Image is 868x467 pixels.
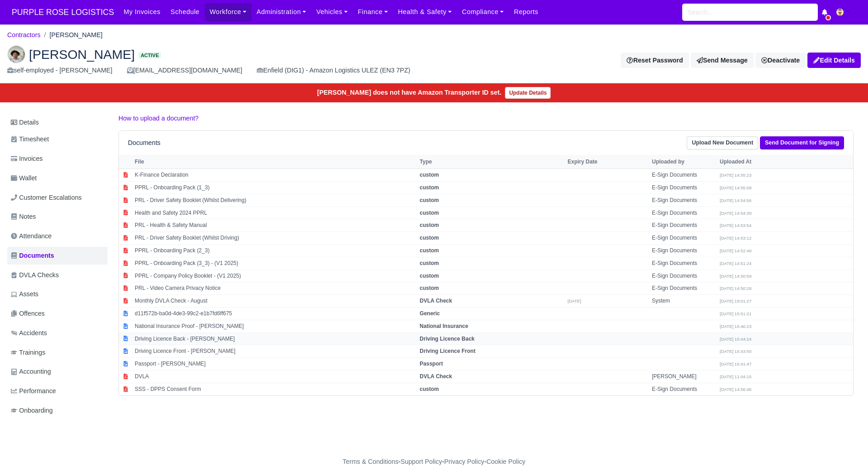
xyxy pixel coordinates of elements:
h6: Documents [128,139,160,147]
a: Timesheet [7,130,108,148]
small: [DATE] 15:44:24 [720,337,751,342]
a: Details [7,114,108,131]
td: E-Sign Documents [650,207,717,219]
span: Accidents [11,328,47,338]
span: Assets [11,289,38,299]
td: PPRL - Onboarding Pack (3_3) - (V1 2025) [132,257,417,270]
a: Offences [7,305,108,323]
a: Support Policy [401,458,442,465]
span: Attendance [11,231,52,241]
strong: DVLA Check [420,298,452,304]
span: Offences [11,308,45,319]
strong: custom [420,386,439,392]
a: Finance [353,3,393,21]
a: PURPLE ROSE LOGISTICS [7,4,118,21]
td: Passport - [PERSON_NAME] [132,358,417,371]
td: System [650,295,717,308]
a: Schedule [165,3,204,21]
a: Accounting [7,363,108,380]
div: self-employed - [PERSON_NAME] [7,65,113,76]
a: Attendance [7,227,108,245]
span: PURPLE ROSE LOGISTICS [7,3,118,21]
strong: Driving Licence Back [420,336,474,342]
strong: custom [420,247,439,254]
a: Vehicles [311,3,353,21]
td: d11f572b-ba0d-4de3-99c2-e1b7fd6ff675 [132,307,417,320]
small: [DATE] 14:55:23 [720,173,751,178]
span: DVLA Checks [11,270,59,280]
small: [DATE] 15:46:23 [720,324,751,329]
a: Customer Escalations [7,189,108,207]
strong: Driving Licence Front [420,348,475,354]
td: PPRL - Onboarding Pack (2_3) [132,244,417,257]
small: [DATE] [567,298,581,303]
th: Uploaded by [650,155,717,169]
strong: custom [420,184,439,191]
th: Uploaded At [717,155,785,169]
a: Privacy Policy [444,458,485,465]
a: Update Details [505,87,551,99]
a: Terms & Conditions [343,458,398,465]
small: [DATE] 14:53:12 [720,236,751,241]
span: Accounting [11,366,51,377]
strong: DVLA Check [420,373,452,380]
a: Assets [7,285,108,303]
span: Performance [11,386,56,396]
small: [DATE] 14:54:56 [720,198,751,203]
a: Invoices [7,150,108,168]
a: Performance [7,382,108,400]
td: [PERSON_NAME] [650,370,717,383]
div: [EMAIL_ADDRESS][DOMAIN_NAME] [127,65,242,76]
small: [DATE] 14:55:08 [720,185,751,190]
span: Customer Escalations [11,193,82,203]
td: SSS - DPPS Consent Form [132,383,417,395]
small: [DATE] 19:01:27 [720,298,751,303]
a: Workforce [205,3,252,21]
td: E-Sign Documents [650,244,717,257]
strong: custom [420,273,439,279]
td: National Insurance Proof - [PERSON_NAME] [132,320,417,332]
small: [DATE] 15:43:50 [720,349,751,354]
td: PRL - Health & Safety Manual [132,219,417,232]
a: DVLA Checks [7,266,108,284]
td: Driving Licence Front - [PERSON_NAME] [132,345,417,358]
span: Notes [11,212,36,222]
strong: custom [420,222,439,228]
span: Wallet [11,173,37,183]
td: E-Sign Documents [650,257,717,270]
td: E-Sign Documents [650,270,717,282]
a: Trainings [7,344,108,361]
a: Cookie Policy [486,458,525,465]
th: Expiry Date [565,155,650,169]
th: Type [417,155,565,169]
small: [DATE] 14:53:54 [720,223,751,228]
strong: National Insurance [420,323,468,329]
td: PPRL - Onboarding Pack (1_3) [132,181,417,194]
small: [DATE] 14:50:59 [720,274,751,279]
a: Compliance [457,3,509,21]
small: [DATE] 14:51:24 [720,261,751,266]
a: My Invoices [118,3,165,21]
a: Onboarding [7,402,108,419]
td: E-Sign Documents [650,181,717,194]
a: How to upload a document? [118,115,198,122]
a: Notes [7,208,108,226]
td: PRL - Driver Safety Booklet (Whilst Driving) [132,232,417,245]
a: Accidents [7,324,108,342]
a: Administration [251,3,311,21]
td: PPRL - Company Policy Booklet - (V1 2025) [132,270,417,282]
span: [PERSON_NAME] [29,48,135,61]
td: DVLA [132,370,417,383]
span: Onboarding [11,405,53,416]
span: Active [138,52,161,59]
strong: custom [420,260,439,266]
div: Enfield (DIG1) - Amazon Logistics ULEZ (EN3 7PZ) [257,65,410,76]
td: PRL - Driver Safety Booklet (Whilst Delivering) [132,194,417,207]
td: PRL - Video Camera Privacy Notice [132,282,417,295]
iframe: Chat Widget [705,362,868,467]
a: Wallet [7,169,108,187]
div: Victor Caballero [0,38,868,83]
a: Deactivate [755,53,806,68]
